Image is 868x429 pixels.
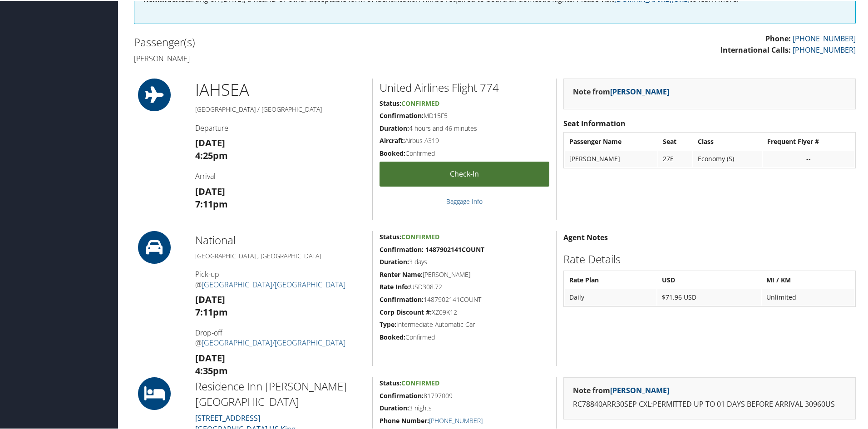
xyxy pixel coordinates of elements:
[380,281,410,290] strong: Rate Info:
[565,271,656,287] th: Rate Plan
[793,33,856,43] a: [PHONE_NUMBER]
[380,294,549,303] h5: 1487902141COUNT
[195,170,365,180] h4: Arrival
[563,251,856,266] h2: Rate Details
[380,319,549,328] h5: Intermediate Automatic Car
[380,123,549,132] h5: 4 hours and 46 minutes
[380,256,409,265] strong: Duration:
[195,148,228,161] strong: 4:25pm
[657,271,761,287] th: USD
[693,150,762,166] td: Economy (S)
[573,398,846,409] p: RC78840ARR30SEP CXL:PERMITTED UP TO 01 DAYS BEFORE ARRIVAL 30960US
[380,403,549,412] h5: 3 nights
[195,351,225,363] strong: [DATE]
[657,288,761,305] td: $71.96 USD
[765,33,791,43] strong: Phone:
[610,86,669,96] a: [PERSON_NAME]
[134,53,488,63] h4: [PERSON_NAME]
[762,271,854,287] th: MI / KM
[195,104,365,113] h5: [GEOGRAPHIC_DATA] / [GEOGRAPHIC_DATA]
[134,34,488,49] h2: Passenger(s)
[195,327,365,347] h4: Drop-off @
[380,319,396,328] strong: Type:
[380,135,405,144] strong: Aircraft:
[380,244,484,253] strong: Confirmation: 1487902141COUNT
[380,110,424,119] strong: Confirmation:
[202,279,345,289] a: [GEOGRAPHIC_DATA]/[GEOGRAPHIC_DATA]
[573,86,669,96] strong: Note from
[610,385,669,394] a: [PERSON_NAME]
[195,232,365,247] h2: National
[380,269,423,278] strong: Renter Name:
[720,44,791,54] strong: International Calls:
[658,150,692,166] td: 27E
[195,136,225,148] strong: [DATE]
[380,148,549,157] h5: Confirmed
[573,385,669,394] strong: Note from
[767,154,850,162] div: --
[195,197,228,209] strong: 7:11pm
[380,378,401,386] strong: Status:
[380,390,424,399] strong: Confirmation:
[380,307,549,316] h5: XZ09K12
[380,232,401,240] strong: Status:
[793,44,856,54] a: [PHONE_NUMBER]
[380,390,549,399] h5: 81797009
[195,122,365,132] h4: Departure
[401,98,439,107] span: Confirmed
[693,133,762,149] th: Class
[380,332,549,341] h5: Confirmed
[195,78,365,100] h1: IAH SEA
[401,378,439,386] span: Confirmed
[380,403,409,411] strong: Duration:
[401,232,439,240] span: Confirmed
[195,305,228,317] strong: 7:11pm
[446,196,483,205] a: Baggage Info
[380,294,424,303] strong: Confirmation:
[380,148,405,157] strong: Booked:
[565,288,656,305] td: Daily
[195,364,228,376] strong: 4:35pm
[380,332,405,340] strong: Booked:
[380,161,549,186] a: Check-in
[762,288,854,305] td: Unlimited
[429,415,483,424] a: [PHONE_NUMBER]
[658,133,692,149] th: Seat
[380,79,549,94] h2: United Airlines Flight 774
[380,98,401,107] strong: Status:
[380,110,549,119] h5: MD15F5
[565,133,657,149] th: Passenger Name
[380,307,432,316] strong: Corp Discount #:
[563,232,608,242] strong: Agent Notes
[195,292,225,305] strong: [DATE]
[195,184,225,197] strong: [DATE]
[202,337,345,347] a: [GEOGRAPHIC_DATA]/[GEOGRAPHIC_DATA]
[380,123,409,132] strong: Duration:
[380,269,549,278] h5: [PERSON_NAME]
[195,268,365,289] h4: Pick-up @
[195,251,365,260] h5: [GEOGRAPHIC_DATA] , [GEOGRAPHIC_DATA]
[380,281,549,291] h5: USD308.72
[563,118,626,128] strong: Seat Information
[565,150,657,166] td: [PERSON_NAME]
[380,415,429,424] strong: Phone Number:
[380,135,549,144] h5: Airbus A319
[763,133,854,149] th: Frequent Flyer #
[195,378,365,408] h2: Residence Inn [PERSON_NAME][GEOGRAPHIC_DATA]
[380,256,549,266] h5: 3 days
